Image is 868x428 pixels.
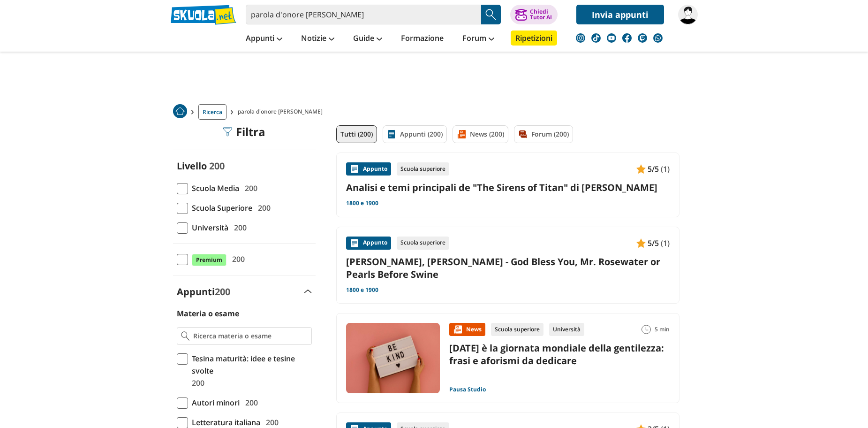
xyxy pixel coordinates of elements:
[383,125,447,143] a: Appunti (200)
[188,182,239,194] span: Scuola Media
[228,253,245,265] span: 200
[346,255,670,281] a: [PERSON_NAME], [PERSON_NAME] - God Bless You, Mr. Rosewater or Pearls Before Swine
[346,323,440,393] img: Immagine news
[188,352,312,377] span: Tesina maturità: idee e tesine svolte
[481,5,501,24] button: Search Button
[530,9,552,20] div: Chiedi Tutor AI
[193,331,307,341] input: Ricerca materia o esame
[346,181,670,194] a: Analisi e temi principali de "The Sirens of Titan" di [PERSON_NAME]
[387,130,396,139] img: Appunti filtro contenuto
[223,125,265,138] div: Filtra
[449,342,664,367] a: [DATE] è la giornata mondiale della gentilezza: frasi e aforismi da dedicare
[397,237,449,250] div: Scuola superiore
[661,163,670,175] span: (1)
[188,397,240,409] span: Autori minori
[173,104,187,120] a: Home
[449,386,486,393] a: Pausa Studio
[350,238,359,248] img: Appunti contenuto
[198,104,226,120] a: Ricerca
[648,237,659,249] span: 5/5
[453,325,462,334] img: News contenuto
[346,237,391,250] div: Appunto
[215,285,230,298] span: 200
[576,5,664,24] a: Invia appunti
[514,125,573,143] a: Forum (200)
[304,290,312,293] img: Apri e chiudi sezione
[177,308,239,319] label: Materia o esame
[655,323,670,336] span: 5 min
[254,202,271,214] span: 200
[336,125,377,143] a: Tutti (200)
[192,254,226,266] span: Premium
[491,323,543,336] div: Scuola superiore
[242,397,258,409] span: 200
[346,199,378,207] a: 1800 e 1900
[188,222,228,234] span: Università
[177,160,207,172] label: Livello
[460,31,497,47] a: Forum
[511,31,557,46] a: Ripetizioni
[453,125,508,143] a: News (200)
[238,104,326,120] span: parola d'onore [PERSON_NAME]
[181,331,190,341] img: Ricerca materia o esame
[661,237,670,249] span: (1)
[188,377,204,389] span: 200
[243,31,285,47] a: Appunti
[397,162,449,176] div: Scuola superiore
[484,8,498,22] img: Cerca appunti, riassunti o versioni
[230,222,247,234] span: 200
[346,286,378,294] a: 1800 e 1900
[223,127,232,137] img: Filtra filtri mobile
[350,164,359,174] img: Appunti contenuto
[591,33,601,43] img: tiktok
[642,325,651,334] img: Tempo lettura
[518,130,528,139] img: Forum filtro contenuto
[177,285,230,298] label: Appunti
[241,182,257,194] span: 200
[607,33,616,43] img: youtube
[399,31,446,47] a: Formazione
[648,163,659,175] span: 5/5
[246,5,481,24] input: Cerca appunti, riassunti o versioni
[576,33,585,43] img: instagram
[636,238,646,248] img: Appunti contenuto
[510,5,558,24] button: ChiediTutor AI
[678,5,698,24] img: nicodumbrava
[188,202,252,214] span: Scuola Superiore
[351,31,385,47] a: Guide
[173,104,187,118] img: Home
[449,323,485,336] div: News
[622,33,632,43] img: facebook
[346,162,391,176] div: Appunto
[209,160,225,172] span: 200
[638,33,647,43] img: twitch
[636,164,646,174] img: Appunti contenuto
[549,323,584,336] div: Università
[457,130,466,139] img: News filtro contenuto
[299,31,337,47] a: Notizie
[653,33,663,43] img: WhatsApp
